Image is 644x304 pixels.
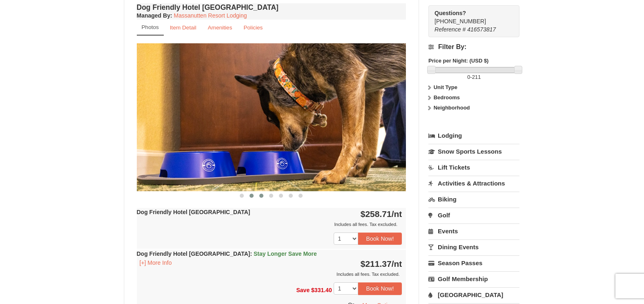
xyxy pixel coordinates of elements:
[208,25,232,31] small: Amenities
[428,58,488,64] strong: Price per Night: (USD $)
[428,73,519,81] label: -
[203,20,238,36] a: Amenities
[428,176,519,191] a: Activities & Attractions
[311,287,332,293] span: $331.40
[296,287,310,293] span: Save
[392,209,402,219] span: /nt
[137,20,164,36] a: Photos
[428,255,519,270] a: Season Passes
[174,12,247,19] a: Massanutten Resort Lodging
[435,26,466,33] span: Reference #
[238,20,268,36] a: Policies
[434,84,457,90] strong: Unit Type
[428,224,519,239] a: Events
[435,9,505,25] span: [PHONE_NUMBER]
[137,258,175,267] button: [+] More Info
[428,160,519,175] a: Lift Tickets
[428,287,519,302] a: [GEOGRAPHIC_DATA]
[428,43,519,51] h4: Filter By:
[434,105,470,111] strong: Neighborhood
[428,128,519,143] a: Lodging
[137,220,402,228] div: Includes all fees. Tax excluded.
[165,20,202,36] a: Item Detail
[467,26,496,33] span: 416573817
[435,10,466,16] strong: Questions?
[361,259,392,268] span: $211.37
[358,282,402,295] button: Book Now!
[137,12,172,19] strong: :
[392,259,402,268] span: /nt
[428,208,519,223] a: Golf
[137,270,402,278] div: Includes all fees. Tax excluded.
[254,250,317,257] span: Stay Longer Save More
[428,271,519,286] a: Golf Membership
[137,3,406,11] h4: Dog Friendly Hotel [GEOGRAPHIC_DATA]
[434,94,460,101] strong: Bedrooms
[358,232,402,245] button: Book Now!
[137,209,250,215] strong: Dog Friendly Hotel [GEOGRAPHIC_DATA]
[467,74,470,80] span: 0
[243,25,263,31] small: Policies
[472,74,481,80] span: 211
[428,192,519,207] a: Biking
[428,144,519,159] a: Snow Sports Lessons
[170,25,196,31] small: Item Detail
[137,250,317,257] strong: Dog Friendly Hotel [GEOGRAPHIC_DATA]
[142,24,159,30] small: Photos
[250,250,252,257] span: :
[137,43,406,191] img: 18876286-334-f2eda4b9.jpg
[428,239,519,255] a: Dining Events
[137,12,170,19] span: Managed By
[361,209,402,219] strong: $258.71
